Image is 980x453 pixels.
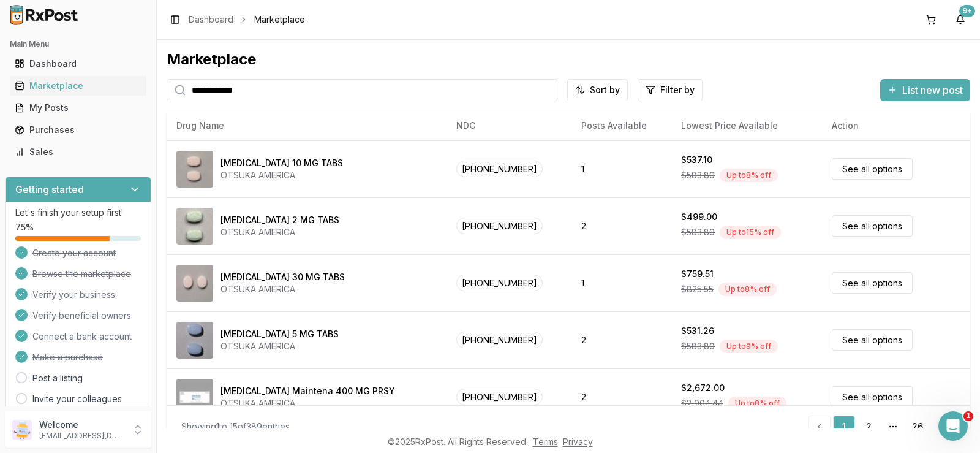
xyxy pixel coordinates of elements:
[809,416,956,438] nav: pagination
[447,111,571,140] th: NDC
[32,351,103,364] span: Make a purchase
[681,397,723,409] span: $2,904.44
[221,271,345,283] div: [MEDICAL_DATA] 30 MG TABS
[176,379,213,416] img: Abilify Maintena 400 MG PRSY
[681,325,714,337] div: $531.26
[5,54,151,74] button: Dashboard
[10,97,146,119] a: My Posts
[832,329,913,351] a: See all options
[5,98,151,118] button: My Posts
[671,111,822,140] th: Lowest Price Available
[720,340,778,353] div: Up to 9 % off
[907,416,929,438] a: 26
[221,385,395,397] div: [MEDICAL_DATA] Maintena 400 MG PRSY
[5,5,83,25] img: RxPost Logo
[681,268,714,280] div: $759.51
[571,111,671,140] th: Posts Available
[880,85,970,97] a: List new post
[660,84,695,96] span: Filter by
[590,84,620,96] span: Sort by
[15,146,141,158] div: Sales
[681,154,712,166] div: $537.10
[32,247,116,259] span: Create your account
[456,161,543,177] span: [PHONE_NUMBER]
[39,419,124,431] p: Welcome
[951,10,970,29] button: 9+
[221,340,339,352] div: OTSUKA AMERICA
[571,140,671,197] td: 1
[681,283,714,295] span: $825.55
[681,226,715,238] span: $583.80
[12,420,32,440] img: User avatar
[681,211,717,223] div: $499.00
[10,141,146,163] a: Sales
[902,83,963,97] span: List new post
[15,221,34,234] span: 75 %
[681,340,715,352] span: $583.80
[221,328,339,340] div: [MEDICAL_DATA] 5 MG TABS
[10,119,146,141] a: Purchases
[5,120,151,140] button: Purchases
[221,169,343,181] div: OTSUKA AMERICA
[10,75,146,97] a: Marketplace
[533,436,558,447] a: Terms
[15,182,84,197] h3: Getting started
[181,421,290,433] div: Showing 1 to 15 of 389 entries
[720,226,781,239] div: Up to 15 % off
[32,393,122,405] a: Invite your colleagues
[15,102,141,114] div: My Posts
[563,436,593,447] a: Privacy
[571,254,671,311] td: 1
[176,265,213,302] img: Abilify 30 MG TABS
[456,389,543,405] span: [PHONE_NUMBER]
[189,13,305,26] nav: breadcrumb
[189,13,233,26] a: Dashboard
[456,275,543,291] span: [PHONE_NUMBER]
[15,207,141,219] p: Let's finish your setup first!
[167,50,970,69] div: Marketplace
[571,311,671,368] td: 2
[32,310,131,322] span: Verify beneficial owners
[720,169,778,182] div: Up to 8 % off
[10,39,146,49] h2: Main Menu
[221,214,339,226] div: [MEDICAL_DATA] 2 MG TABS
[681,382,725,394] div: $2,672.00
[832,386,913,408] a: See all options
[39,431,124,441] p: [EMAIL_ADDRESS][DOMAIN_NAME]
[959,5,975,17] div: 9+
[5,142,151,162] button: Sales
[32,372,83,384] a: Post a listing
[833,416,855,438] a: 1
[963,411,973,421] span: 1
[221,157,343,169] div: [MEDICAL_DATA] 10 MG TABS
[15,80,141,92] div: Marketplace
[822,111,970,140] th: Action
[32,268,131,280] span: Browse the marketplace
[221,397,395,409] div: OTSUKA AMERICA
[832,215,913,237] a: See all options
[456,332,543,348] span: [PHONE_NUMBER]
[832,272,913,294] a: See all options
[15,58,141,70] div: Dashboard
[567,79,628,101] button: Sort by
[938,411,968,441] iframe: Intercom live chat
[880,79,970,101] button: List new post
[718,283,777,296] div: Up to 8 % off
[728,397,786,410] div: Up to 8 % off
[176,322,213,359] img: Abilify 5 MG TABS
[681,169,715,181] span: $583.80
[10,53,146,75] a: Dashboard
[167,111,447,140] th: Drug Name
[456,218,543,234] span: [PHONE_NUMBER]
[571,368,671,425] td: 2
[638,79,703,101] button: Filter by
[221,226,339,238] div: OTSUKA AMERICA
[32,330,132,343] span: Connect a bank account
[931,416,956,438] a: Go to next page
[254,13,305,26] span: Marketplace
[176,208,213,245] img: Abilify 2 MG TABS
[571,197,671,254] td: 2
[176,151,213,188] img: Abilify 10 MG TABS
[221,283,345,295] div: OTSUKA AMERICA
[15,124,141,136] div: Purchases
